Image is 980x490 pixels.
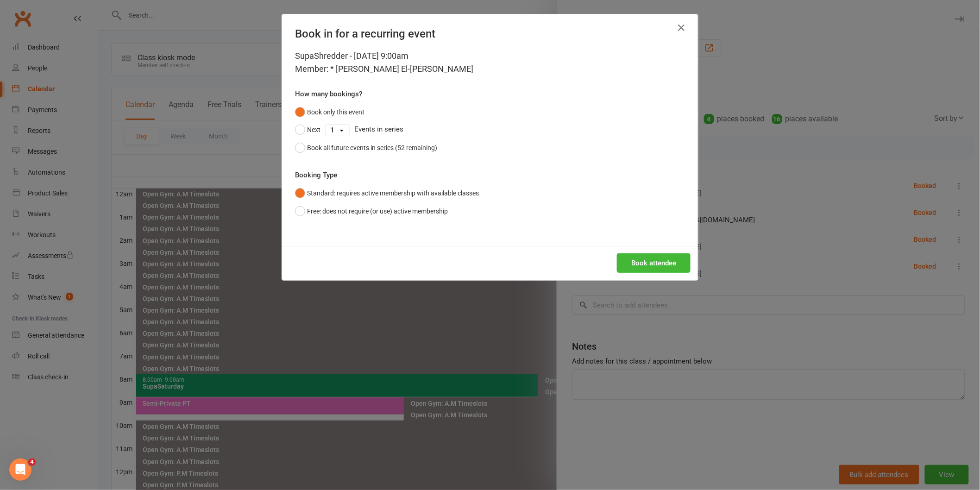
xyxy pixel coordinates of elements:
[295,184,479,202] button: Standard: requires active membership with available classes
[674,20,689,35] button: Close
[295,27,685,40] h4: Book in for a recurring event
[295,139,437,157] button: Book all future events in series (52 remaining)
[295,202,448,220] button: Free: does not require (or use) active membership
[295,121,320,138] button: Next
[295,170,337,181] label: Booking Type
[295,88,362,100] label: How many bookings?
[295,121,685,138] div: Events in series
[28,459,36,466] span: 4
[295,103,364,121] button: Book only this event
[307,143,437,153] div: Book all future events in series (52 remaining)
[617,253,691,273] button: Book attendee
[9,459,31,481] iframe: Intercom live chat
[295,50,685,75] div: SupaShredder - [DATE] 9:00am Member: * [PERSON_NAME] El-[PERSON_NAME]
